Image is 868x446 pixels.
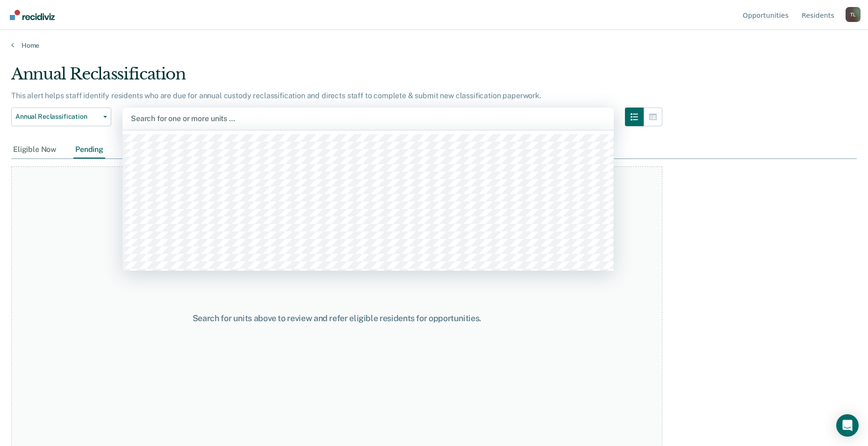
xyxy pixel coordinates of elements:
span: Annual Reclassification [15,113,100,121]
div: Pending [73,141,105,158]
div: T L [846,7,861,22]
p: This alert helps staff identify residents who are due for annual custody reclassification and dir... [11,91,541,100]
img: Recidiviz [10,10,55,20]
div: Annual Reclassification [11,65,662,91]
a: Home [11,41,857,50]
button: Annual Reclassification [11,108,111,126]
div: Eligible Now [11,141,58,158]
div: Open Intercom Messenger [836,414,859,437]
div: Search for units above to review and refer eligible residents for opportunities. [174,313,499,324]
button: Profile dropdown button [846,7,861,22]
